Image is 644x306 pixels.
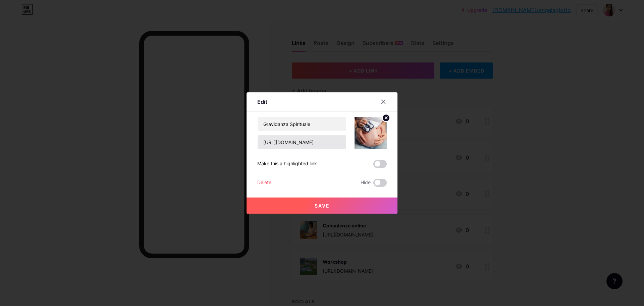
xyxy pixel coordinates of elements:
[257,98,267,106] div: Edit
[257,160,317,168] div: Make this a highlighted link
[258,135,346,149] input: URL
[247,198,397,214] button: Save
[315,203,330,209] span: Save
[361,179,371,187] span: Hide
[355,117,387,149] img: link_thumbnail
[258,117,346,131] input: Title
[257,179,271,187] div: Delete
